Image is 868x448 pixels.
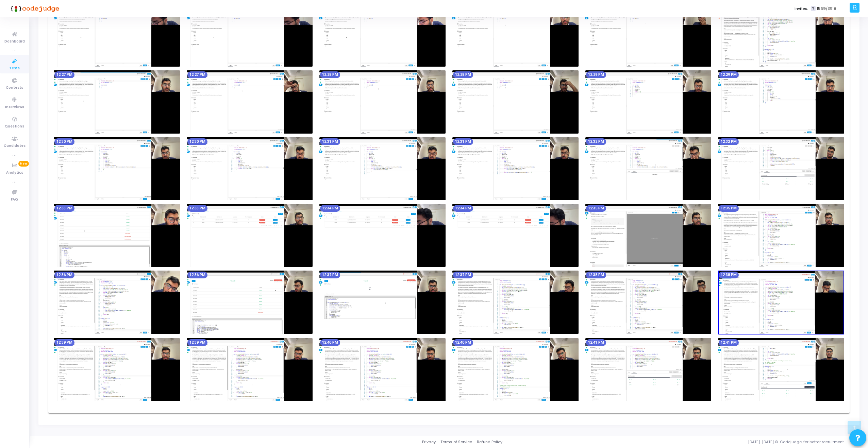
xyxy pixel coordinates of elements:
img: screenshot-1758783742567.jpeg [585,137,712,200]
mat-chip: 12:38 PM [586,272,606,278]
mat-chip: 12:33 PM [54,205,74,212]
img: screenshot-1758783682565.jpeg [319,137,446,200]
mat-chip: 12:29 PM [586,71,606,78]
span: Interviews [5,104,24,110]
span: Contests [6,85,23,91]
img: screenshot-1758783832629.jpeg [187,204,313,267]
img: screenshot-1758783802483.jpeg [54,204,180,267]
mat-chip: 12:34 PM [320,205,340,212]
mat-chip: 12:40 PM [453,339,473,346]
mat-chip: 12:28 PM [320,71,340,78]
img: screenshot-1758783382345.jpeg [585,4,712,67]
mat-chip: 12:32 PM [586,138,606,145]
span: 1569/3918 [817,6,836,12]
img: screenshot-1758783532512.jpeg [452,70,579,133]
img: screenshot-1758783287449.jpeg [187,4,313,67]
img: screenshot-1758783892597.jpeg [452,204,579,267]
img: screenshot-1758783352533.jpeg [452,4,579,67]
label: Invites: [795,6,808,12]
span: FAQ [11,197,18,203]
mat-chip: 12:33 PM [187,205,207,212]
mat-chip: 12:30 PM [54,138,74,145]
span: Tests [9,66,20,71]
img: screenshot-1758783592549.jpeg [718,70,844,133]
mat-chip: 12:35 PM [719,205,739,212]
span: Candidates [4,143,26,149]
mat-chip: 12:30 PM [187,138,207,145]
mat-chip: 12:41 PM [719,339,739,346]
span: Analytics [6,170,23,176]
img: screenshot-1758783257485.jpeg [54,4,180,67]
img: screenshot-1758783317418.jpeg [319,4,446,67]
img: screenshot-1758784132597.jpeg [718,271,844,334]
img: screenshot-1758783502549.jpeg [319,70,446,133]
span: T [811,6,815,11]
img: screenshot-1758783712574.jpeg [452,137,579,200]
mat-chip: 12:31 PM [320,138,340,145]
span: Dashboard [4,39,25,45]
mat-chip: 12:35 PM [586,205,606,212]
img: screenshot-1758783622514.jpeg [54,137,180,200]
img: screenshot-1758784222563.jpeg [319,338,446,401]
mat-chip: 12:36 PM [54,272,74,278]
img: screenshot-1758784162595.jpeg [54,338,180,401]
img: screenshot-1758784072562.jpeg [452,271,579,333]
mat-chip: 12:32 PM [719,138,739,145]
img: screenshot-1758783982559.jpeg [54,271,180,333]
a: Terms of Service [440,439,472,445]
mat-chip: 12:27 PM [54,71,74,78]
mat-chip: 12:34 PM [453,205,473,212]
a: Privacy [422,439,436,445]
mat-chip: 12:29 PM [719,71,739,78]
img: screenshot-1758784252596.jpeg [452,338,579,401]
img: screenshot-1758783562482.jpeg [585,70,712,133]
mat-chip: 12:39 PM [54,339,74,346]
span: New [18,161,29,167]
img: screenshot-1758783952540.jpeg [718,204,844,267]
img: screenshot-1758783652551.jpeg [187,137,313,200]
mat-chip: 12:27 PM [187,71,207,78]
img: screenshot-1758783412548.jpeg [718,4,844,67]
img: screenshot-1758783862519.jpeg [319,204,446,267]
img: screenshot-1758784282592.jpeg [585,338,712,401]
mat-chip: 12:41 PM [586,339,606,346]
mat-chip: 12:37 PM [453,272,473,278]
img: logo [9,2,60,15]
mat-chip: 12:39 PM [187,339,207,346]
mat-chip: 12:31 PM [453,138,473,145]
img: screenshot-1758783442513.jpeg [54,70,180,133]
img: screenshot-1758784192593.jpeg [187,338,313,401]
span: Questions [5,124,24,130]
div: [DATE]-[DATE] © Codejudge, for better recruitment. [502,439,859,445]
img: screenshot-1758784312483.jpeg [718,338,844,401]
mat-chip: 12:37 PM [320,272,340,278]
img: screenshot-1758783772516.jpeg [718,137,844,200]
mat-chip: 12:28 PM [453,71,473,78]
mat-chip: 12:38 PM [719,272,739,278]
img: screenshot-1758783472466.jpeg [187,70,313,133]
img: screenshot-1758784012528.jpeg [187,271,313,333]
mat-chip: 12:40 PM [320,339,340,346]
img: screenshot-1758784042586.jpeg [319,271,446,333]
mat-chip: 12:36 PM [187,272,207,278]
img: screenshot-1758783922354.jpeg [585,204,712,267]
a: Refund Policy [477,439,502,445]
img: screenshot-1758784102585.jpeg [585,271,712,333]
